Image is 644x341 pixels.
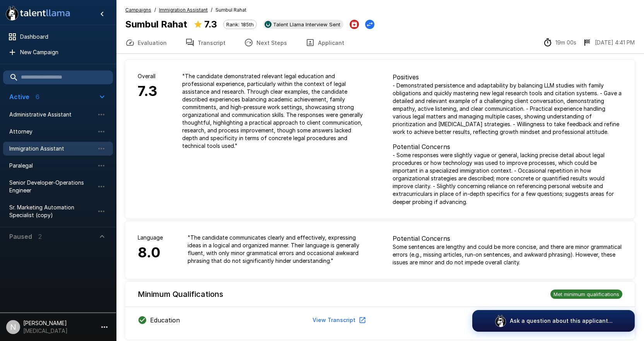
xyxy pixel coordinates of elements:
[116,32,176,53] button: Evaluation
[138,288,223,300] h6: Minimum Qualifications
[125,7,151,13] u: Campaigns
[211,6,212,14] span: /
[309,313,368,327] button: View Transcript
[188,234,368,265] p: " The candidate communicates clearly and effectively, expressing ideas in a logical and organized...
[224,21,256,27] span: Rank: 185th
[154,6,156,14] span: /
[125,19,187,30] b: Sumbul Rahat
[393,82,623,136] p: - Demonstrated persistence and adaptability by balancing LLM studies with family obligations and ...
[393,151,623,206] p: - Some responses were slightly vague or general, lacking precise detail about legal procedures or...
[393,142,623,151] p: Potential Concerns
[543,38,576,47] div: The time between starting and completing the interview
[550,291,622,297] span: Met minimum qualifications
[138,72,157,80] p: Overall
[595,39,635,46] p: [DATE] 4:41 PM
[393,234,623,243] p: Potential Concerns
[215,6,246,14] span: Sumbul Rahat
[393,72,623,82] p: Positives
[510,317,613,325] p: Ask a question about this applicant...
[270,21,343,27] span: Talent Llama Interview Sent
[159,7,208,13] u: Immigration Assistant
[182,72,368,150] p: " The candidate demonstrated relevant legal education and professional experience, particularly w...
[138,242,163,264] h6: 8.0
[204,19,217,30] b: 7.3
[138,80,157,103] h6: 7.3
[263,20,343,29] div: View profile in UKG
[296,32,354,53] button: Applicant
[472,310,635,332] button: Ask a question about this applicant...
[138,234,163,242] p: Language
[350,20,359,29] button: Archive Applicant
[555,39,576,46] p: 19m 00s
[235,32,296,53] button: Next Steps
[393,243,623,266] p: Some sentences are lengthy and could be more concise, and there are minor grammatical errors (e.g...
[265,21,272,28] img: ukg_logo.jpeg
[150,315,180,325] p: Education
[494,315,507,327] img: logo_glasses@2x.png
[176,32,235,53] button: Transcript
[365,20,374,29] button: Change Stage
[583,38,635,47] div: The date and time when the interview was completed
